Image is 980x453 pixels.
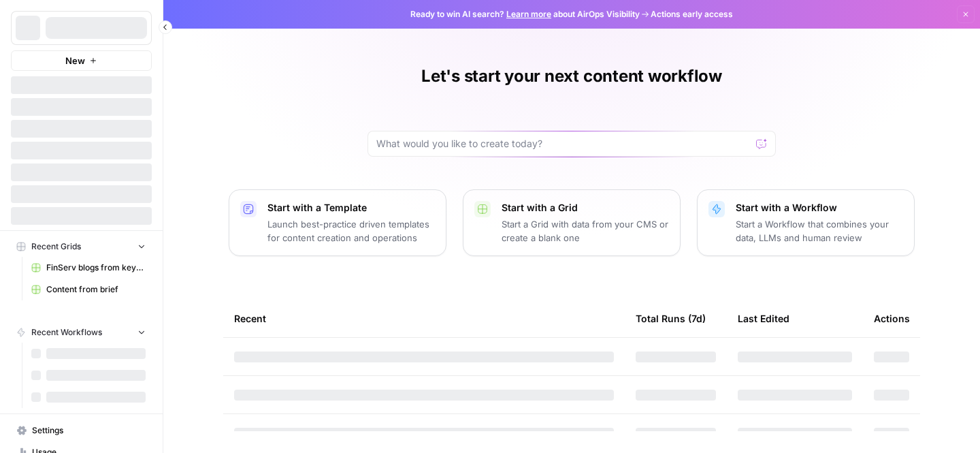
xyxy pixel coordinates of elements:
[25,279,152,300] a: Content from brief
[506,9,551,19] a: Learn more
[31,326,102,339] span: Recent Workflows
[651,8,733,20] span: Actions early access
[11,420,152,441] a: Settings
[11,236,152,257] button: Recent Grids
[738,300,789,337] div: Last Edited
[874,300,910,337] div: Actions
[229,189,446,256] button: Start with a TemplateLaunch best-practice driven templates for content creation and operations
[267,217,435,245] p: Launch best-practice driven templates for content creation and operations
[376,137,751,151] input: What would you like to create today?
[25,257,152,279] a: FinServ blogs from keyword
[267,201,435,215] p: Start with a Template
[636,300,706,337] div: Total Runs (7d)
[11,322,152,343] button: Recent Workflows
[410,8,640,20] span: Ready to win AI search? about AirOps Visibility
[697,189,915,256] button: Start with a WorkflowStart a Workflow that combines your data, LLMs and human review
[46,262,146,274] span: FinServ blogs from keyword
[65,54,85,67] span: New
[11,50,152,71] button: New
[234,300,614,337] div: Recent
[421,65,722,87] h1: Let's start your next content workflow
[502,217,669,245] p: Start a Grid with data from your CMS or create a blank one
[736,201,903,215] p: Start with a Workflow
[736,217,903,245] p: Start a Workflow that combines your data, LLMs and human review
[31,240,81,253] span: Recent Grids
[502,201,669,215] p: Start with a Grid
[463,189,681,256] button: Start with a GridStart a Grid with data from your CMS or create a blank one
[46,283,146,296] span: Content from brief
[32,424,146,437] span: Settings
